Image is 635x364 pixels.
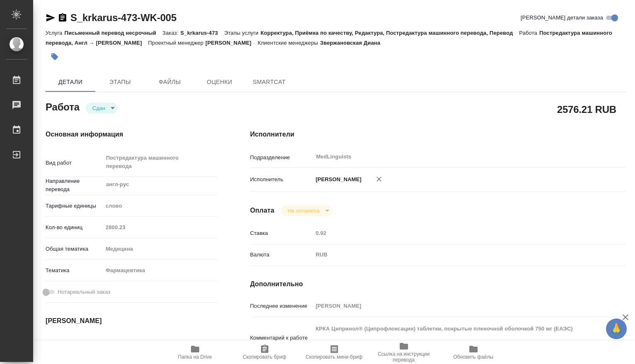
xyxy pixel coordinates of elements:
[64,30,162,36] p: Письменный перевод несрочный
[46,30,64,36] p: Услуга
[70,12,176,23] a: S_krkarus-473-WK-005
[299,341,369,364] button: Скопировать мини-бриф
[46,177,103,194] p: Направление перевода
[370,170,388,188] button: Удалить исполнителя
[46,339,103,347] p: Дата начала работ
[369,341,439,364] button: Ссылка на инструкции перевода
[439,341,508,364] button: Обновить файлы
[162,30,180,36] p: Заказ:
[261,30,519,36] p: Корректура, Приёмка по качеству, Редактура, Постредактура машинного перевода, Перевод
[150,77,190,87] span: Файлы
[609,320,623,338] span: 🙏
[606,318,627,339] button: 🙏
[178,354,212,360] span: Папка на Drive
[250,279,626,289] h4: Дополнительно
[200,77,239,87] span: Оценки
[557,102,616,116] h2: 2576.21 RUB
[46,159,103,167] p: Вид работ
[250,153,313,162] p: Подразделение
[58,288,110,296] span: Нотариальный заказ
[250,129,626,139] h4: Исполнители
[224,30,261,36] p: Этапы услуги
[249,77,289,87] span: SmartCat
[46,245,103,253] p: Общая тематика
[86,103,118,114] div: Сдан
[148,40,205,46] p: Проектный менеджер
[250,334,313,342] p: Комментарий к работе
[46,129,217,139] h4: Основная информация
[519,30,539,36] p: Работа
[250,229,313,237] p: Ставка
[313,175,362,184] p: [PERSON_NAME]
[46,223,103,232] p: Кол-во единиц
[46,316,217,326] h4: [PERSON_NAME]
[521,14,603,22] span: [PERSON_NAME] детали заказа
[46,99,80,114] h2: Работа
[205,40,258,46] p: [PERSON_NAME]
[313,322,594,352] textarea: КРКА Ципринол® (Ципрофлоксацин) таблетки, покрытые пленочной оболочкой 750 мг (ЕАЭС) тотал 7263 слов
[320,40,386,46] p: Звержановская Диана
[46,13,56,23] button: Скопировать ссылку для ЯМессенджера
[243,354,286,360] span: Скопировать бриф
[285,207,322,214] button: Не оплачена
[313,300,594,312] input: Пустое поле
[306,354,362,360] span: Скопировать мини-бриф
[281,205,332,216] div: Сдан
[46,48,64,66] button: Добавить тэг
[90,105,108,112] button: Сдан
[103,242,217,256] div: Медицина
[100,77,140,87] span: Этапы
[313,248,594,262] div: RUB
[313,227,594,239] input: Пустое поле
[160,341,230,364] button: Папка на Drive
[250,175,313,184] p: Исполнитель
[250,251,313,259] p: Валюта
[250,302,313,310] p: Последнее изменение
[374,351,434,363] span: Ссылка на инструкции перевода
[46,266,103,275] p: Тематика
[103,199,217,213] div: слово
[103,337,175,349] input: Пустое поле
[103,221,217,233] input: Пустое поле
[103,263,217,278] div: Фармацевтика
[51,77,90,87] span: Детали
[46,202,103,210] p: Тарифные единицы
[58,13,68,23] button: Скопировать ссылку
[230,341,299,364] button: Скопировать бриф
[250,206,275,216] h4: Оплата
[180,30,224,36] p: S_krkarus-473
[258,40,320,46] p: Клиентские менеджеры
[453,354,493,360] span: Обновить файлы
